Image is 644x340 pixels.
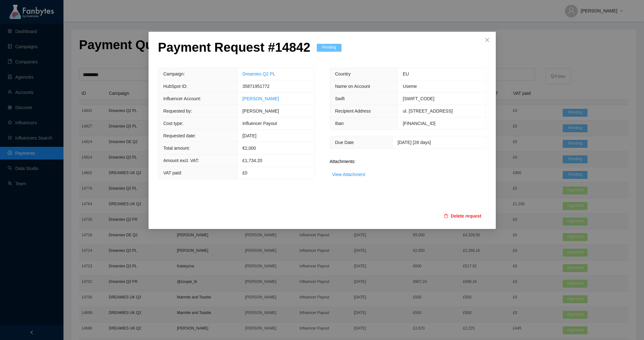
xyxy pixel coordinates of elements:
button: deleteDelete request [439,211,486,221]
span: [DATE] [28 days] [398,140,431,145]
span: Influencer Payout [242,121,277,126]
span: [FINANCIAL_ID] [403,121,435,126]
span: EU [403,71,409,76]
span: Iban [335,121,344,126]
a: View Attachment [332,172,365,177]
span: [SWIFT_CODE] [403,96,435,101]
span: Name on Account [335,84,370,89]
span: Cost type: [163,121,183,126]
span: close [485,37,490,43]
span: [DATE] [242,133,256,138]
span: HubSpot ID: [163,84,188,89]
span: £1,734.20 [242,158,262,163]
span: Pending [317,44,342,52]
span: Requested by: [163,108,192,114]
span: [PERSON_NAME] [242,108,279,114]
a: Dreamies Q2 PL [242,71,275,76]
span: Due Date [335,140,354,145]
span: Campaign: [163,71,185,76]
span: Delete request [451,213,481,219]
span: ul. [STREET_ADDRESS] [403,108,453,114]
span: VAT paid: [163,170,182,175]
span: Influencer Account: [163,96,201,101]
span: 35871951772 [242,84,270,89]
span: Total amount: [163,146,190,151]
span: Requested date: [163,133,196,138]
span: Useme [403,84,417,89]
span: delete [444,214,448,219]
span: £0 [242,170,248,175]
p: Payment Request # 14842 [158,40,310,55]
span: Amount excl. VAT: [163,158,199,163]
button: Close [479,32,496,49]
span: Country [335,71,351,76]
span: € 2,000 [242,146,256,151]
a: [PERSON_NAME] [242,96,279,101]
span: Swift [335,96,345,101]
span: Recipient Address [335,108,371,114]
